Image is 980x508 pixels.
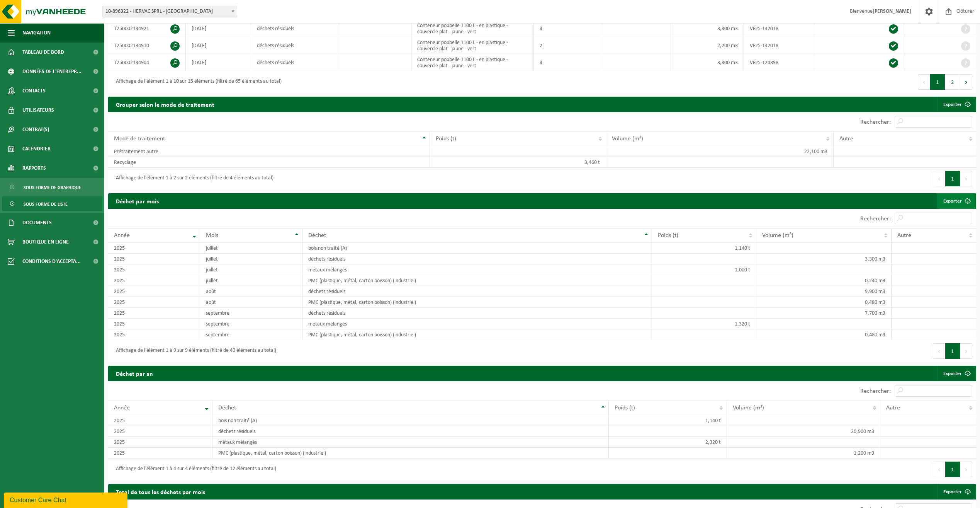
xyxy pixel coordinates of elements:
[534,54,603,71] td: 3
[108,286,200,297] td: 2025
[114,232,130,239] span: Année
[308,232,326,239] span: Déchet
[108,54,186,71] td: T250002134904
[756,308,892,319] td: 7,700 m3
[937,484,975,499] a: Exporter
[186,20,251,37] td: [DATE]
[744,20,814,37] td: VF25-142018
[102,6,237,17] span: 10-896322 - HERVAC SPRL - BAILLONVILLE
[937,366,975,381] a: Exporter
[733,405,764,411] span: Volume (m³)
[945,74,960,90] button: 2
[108,264,200,275] td: 2025
[22,23,51,43] span: Navigation
[200,308,302,319] td: septembre
[200,319,302,329] td: septembre
[411,54,534,71] td: Conteneur poubelle 1100 L - en plastique - couvercle plat - jaune - vert
[534,37,603,54] td: 2
[108,437,212,448] td: 2025
[108,448,212,459] td: 2025
[251,20,339,37] td: déchets résiduels
[108,484,213,499] h2: Total de tous les déchets par mois
[756,329,892,340] td: 0,480 m3
[744,54,814,71] td: VF25-124898
[186,54,251,71] td: [DATE]
[873,9,911,14] strong: [PERSON_NAME]
[108,426,212,437] td: 2025
[839,136,853,142] span: Autre
[212,415,609,426] td: bois non traité (A)
[22,81,46,101] span: Contacts
[652,319,756,329] td: 1,320 t
[756,297,892,308] td: 0,480 m3
[671,54,744,71] td: 3,300 m3
[945,343,960,359] button: 1
[114,136,165,142] span: Mode de traitement
[430,157,606,168] td: 3,460 t
[200,329,302,340] td: septembre
[756,286,892,297] td: 9,900 m3
[945,462,960,477] button: 1
[960,343,972,359] button: Next
[102,6,237,17] span: 10-896322 - HERVAC SPRL - BAILLONVILLE
[615,405,635,411] span: Poids (t)
[108,308,200,319] td: 2025
[933,171,945,186] button: Previous
[108,37,186,54] td: T250002134910
[609,415,727,426] td: 1,140 t
[200,254,302,264] td: juillet
[186,37,251,54] td: [DATE]
[108,243,200,254] td: 2025
[612,136,643,142] span: Volume (m³)
[762,232,793,239] span: Volume (m³)
[652,243,756,254] td: 1,140 t
[933,343,945,359] button: Previous
[411,37,534,54] td: Conteneur poubelle 1100 L - en plastique - couvercle plat - jaune - vert
[606,146,834,157] td: 22,100 m3
[108,254,200,264] td: 2025
[411,20,534,37] td: Conteneur poubelle 1100 L - en plastique - couvercle plat - jaune - vert
[251,54,339,71] td: déchets résiduels
[652,264,756,275] td: 1,000 t
[112,172,273,186] div: Affichage de l'élément 1 à 2 sur 2 éléments (filtré de 4 éléments au total)
[2,180,102,194] a: Sous forme de graphique
[302,297,652,308] td: PMC (plastique, métal, carton boisson) (industriel)
[744,37,814,54] td: VF25-142018
[108,157,430,168] td: Recyclage
[937,97,975,112] a: Exporter
[24,197,68,211] span: Sous forme de liste
[860,388,891,394] label: Rechercher:
[22,43,64,62] span: Tableau de bord
[112,75,282,89] div: Affichage de l'élément 1 à 10 sur 15 éléments (filtré de 65 éléments au total)
[108,97,222,112] h2: Grouper selon le mode de traitement
[251,37,339,54] td: déchets résiduels
[22,232,69,252] span: Boutique en ligne
[108,366,161,381] h2: Déchet par an
[436,136,456,142] span: Poids (t)
[212,437,609,448] td: métaux mélangés
[4,491,129,508] iframe: chat widget
[112,344,276,358] div: Affichage de l'élément 1 à 9 sur 9 éléments (filtré de 40 éléments au total)
[302,254,652,264] td: déchets résiduels
[108,275,200,286] td: 2025
[756,254,892,264] td: 3,300 m3
[960,74,972,90] button: Next
[218,405,236,411] span: Déchet
[206,232,218,239] span: Mois
[200,286,302,297] td: août
[108,20,186,37] td: T250002134921
[2,196,102,211] a: Sous forme de liste
[671,20,744,37] td: 3,300 m3
[108,319,200,329] td: 2025
[212,448,609,459] td: PMC (plastique, métal, carton boisson) (industriel)
[918,74,930,90] button: Previous
[960,462,972,477] button: Next
[534,20,603,37] td: 3
[658,232,678,239] span: Poids (t)
[200,297,302,308] td: août
[945,171,960,186] button: 1
[200,243,302,254] td: juillet
[24,180,81,195] span: Sous forme de graphique
[108,193,166,208] h2: Déchet par mois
